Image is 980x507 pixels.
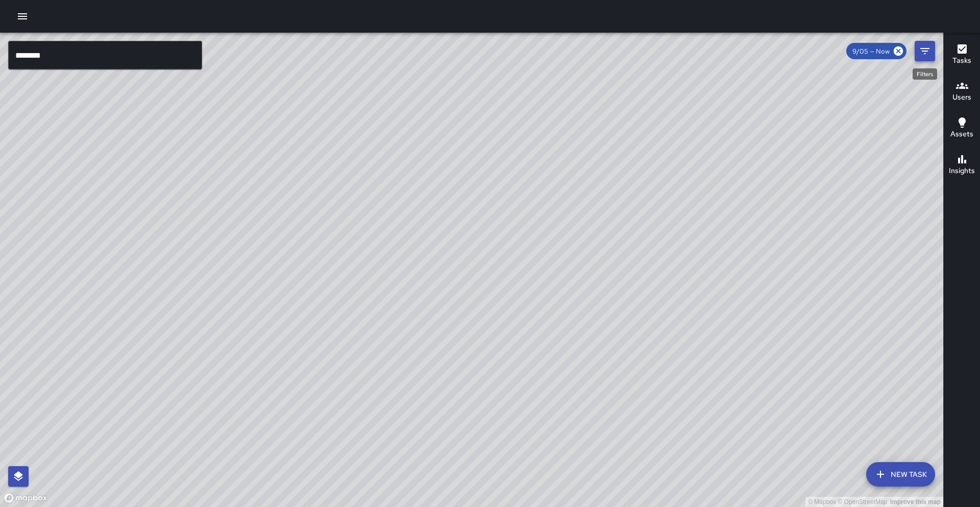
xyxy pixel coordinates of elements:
button: Assets [944,110,980,147]
button: Users [944,74,980,110]
button: Insights [944,147,980,184]
button: Filters [915,41,935,61]
h6: Tasks [952,55,971,66]
button: New Task [866,462,935,487]
span: 9/05 — Now [846,47,896,56]
h6: Assets [950,129,973,140]
div: Filters [913,68,937,80]
h6: Insights [949,165,975,177]
div: 9/05 — Now [846,43,906,59]
h6: Users [952,92,971,103]
button: Tasks [944,37,980,74]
